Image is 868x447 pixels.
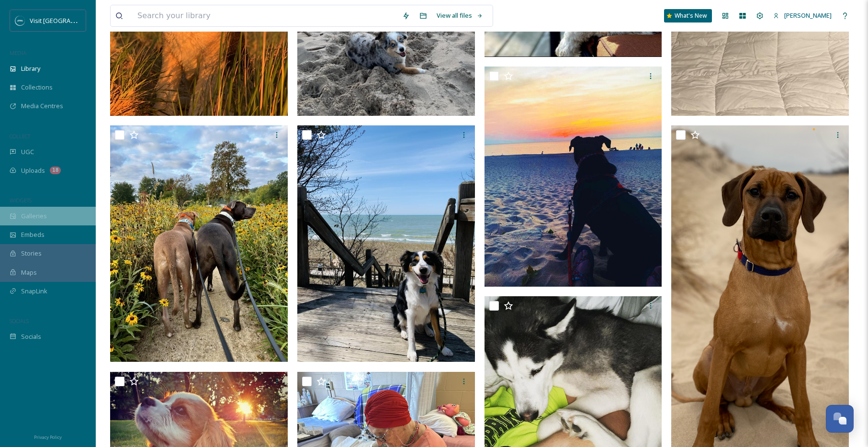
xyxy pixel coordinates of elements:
[784,11,832,20] span: [PERSON_NAME]
[21,64,40,73] span: Library
[21,147,34,156] span: UGC
[10,197,32,204] span: WIDGETS
[21,212,47,221] span: Galleries
[10,317,29,324] span: SOCIALS
[21,249,42,258] span: Stories
[21,83,53,92] span: Collections
[34,431,62,442] a: Privacy Policy
[21,230,45,239] span: Embeds
[768,6,836,25] a: [PERSON_NAME]
[21,287,47,296] span: SnapLink
[15,16,25,25] img: SM%20Social%20Profile.png
[21,332,41,341] span: Socials
[34,434,62,440] span: Privacy Policy
[297,125,475,362] img: Copy of fee054f1-f596-b71a-4a5d-c5a08b4edbb2.jpg
[21,166,45,175] span: Uploads
[10,133,30,140] span: COLLECT
[826,405,854,433] button: Open Chat
[10,49,26,56] span: MEDIA
[50,167,61,174] div: 18
[664,9,712,22] a: What's New
[133,5,397,26] input: Search your library
[21,268,37,277] span: Maps
[432,6,488,25] a: View all files
[110,125,288,362] img: Copy of IMG_0018.jpeg
[21,101,63,111] span: Media Centres
[30,16,136,25] span: Visit [GEOGRAPHIC_DATA][US_STATE]
[485,67,662,287] img: Copy of f2191c07-2fe6-9ecc-cd8a-1e6aa653838c.jpg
